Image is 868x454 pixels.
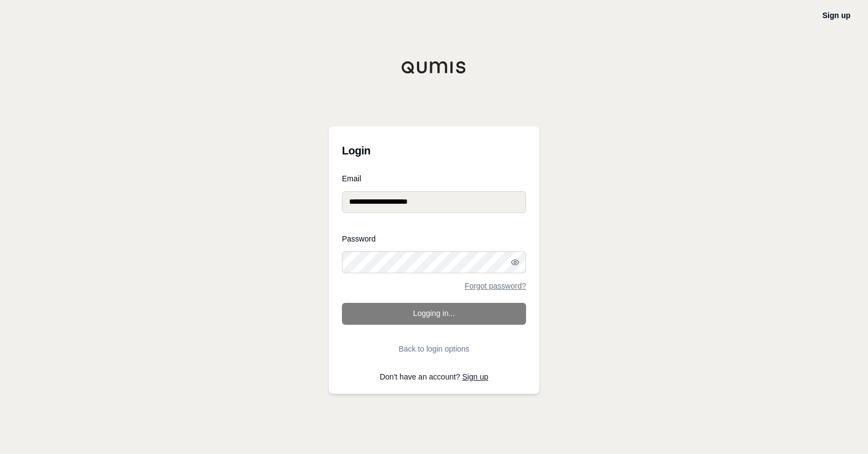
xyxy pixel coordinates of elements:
label: Password [342,235,526,243]
a: Sign up [823,11,850,20]
p: Don't have an account? [342,373,526,381]
a: Forgot password? [465,282,526,290]
img: Qumis [401,61,467,74]
a: Sign up [462,372,488,381]
label: Email [342,175,526,182]
h3: Login [342,140,526,162]
button: Back to login options [342,338,526,360]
